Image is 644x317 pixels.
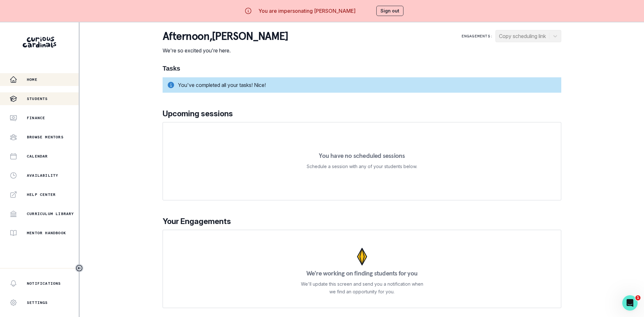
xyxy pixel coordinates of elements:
p: We'll update this screen and send you a notification when we find an opportunity for you. [301,280,423,296]
p: Help Center [27,192,56,197]
button: Sign out [376,6,403,16]
span: 1 [635,295,640,300]
iframe: Intercom live chat [622,295,638,311]
p: Finance [27,115,45,120]
p: You are impersonating [PERSON_NAME] [258,7,356,15]
p: Home [27,77,37,82]
p: Settings [27,300,48,305]
p: Schedule a session with any of your students below. [307,163,417,170]
p: Your Engagements [163,216,561,227]
div: You've completed all your tasks! Nice! [163,77,561,93]
p: Students [27,96,48,101]
p: We're so excited you're here. [163,47,288,54]
p: Browse Mentors [27,135,64,140]
p: Mentor Handbook [27,230,66,236]
p: Calendar [27,154,48,159]
p: We're working on finding students for you [306,270,418,276]
h1: Tasks [163,65,561,72]
button: Toggle sidebar [75,264,83,272]
p: Engagements: [462,34,493,39]
p: Curriculum Library [27,211,74,216]
p: You have no scheduled sessions [319,152,405,159]
img: Curious Cardinals Logo [23,37,56,48]
p: Upcoming sessions [163,108,561,120]
p: Availability [27,173,58,178]
p: Notifications [27,281,61,286]
p: afternoon , [PERSON_NAME] [163,30,288,43]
